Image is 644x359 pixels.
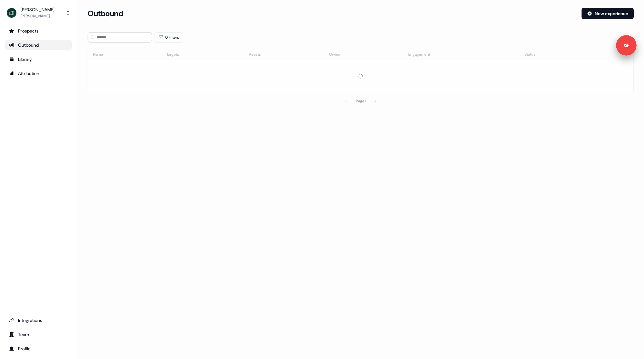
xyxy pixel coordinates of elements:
div: Prospects [9,28,68,34]
div: Team [9,331,68,338]
button: [PERSON_NAME][PERSON_NAME] [5,5,72,21]
a: Go to templates [5,54,72,64]
div: Attribution [9,70,68,77]
div: [PERSON_NAME] [21,13,54,19]
a: Go to integrations [5,315,72,326]
div: Library [9,56,68,62]
a: Go to outbound experience [5,40,72,50]
button: New experience [582,8,634,19]
div: [PERSON_NAME] [21,6,54,13]
a: Go to attribution [5,68,72,79]
a: Go to prospects [5,26,72,36]
div: Profile [9,345,68,352]
div: Outbound [9,42,68,48]
a: Go to team [5,329,72,340]
h3: Outbound [88,9,123,18]
a: Go to profile [5,344,72,354]
div: Integrations [9,317,68,324]
button: 0 Filters [155,32,183,43]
